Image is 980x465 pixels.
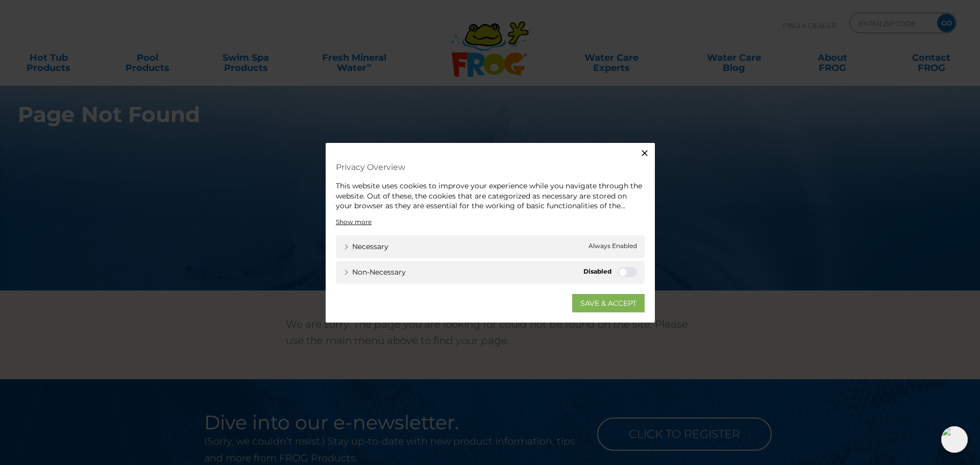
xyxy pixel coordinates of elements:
a: SAVE & ACCEPT [572,293,645,312]
h4: Privacy Overview [336,158,645,176]
a: Non-necessary [344,266,406,277]
a: Necessary [344,241,388,252]
img: openIcon [941,426,968,453]
span: Always Enabled [589,241,637,252]
div: This website uses cookies to improve your experience while you navigate through the website. Out ... [336,181,645,211]
a: Show more [336,217,372,226]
